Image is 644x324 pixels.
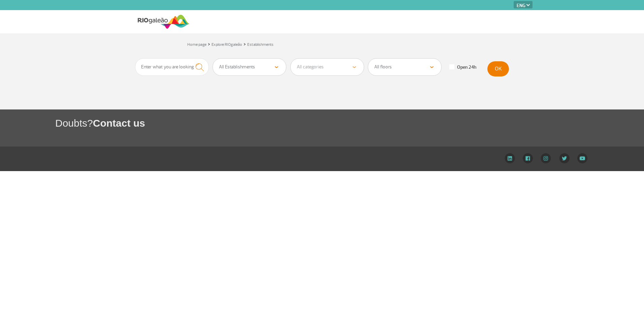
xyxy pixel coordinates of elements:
[505,153,515,163] img: LinkedIn
[559,153,570,163] img: Twitter
[577,153,587,163] img: YouTube
[523,153,533,163] img: Facebook
[55,116,644,130] h1: Doubts?
[244,40,246,48] a: >
[212,42,242,47] a: Explore RIOgaleão
[247,42,273,47] a: Establishments
[208,40,210,48] a: >
[487,61,509,76] button: OK
[541,153,551,163] img: Instagram
[187,42,206,47] a: Home page
[93,118,145,129] span: Contact us
[449,64,476,70] label: Open 24h
[135,58,209,76] input: Enter what you are looking for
